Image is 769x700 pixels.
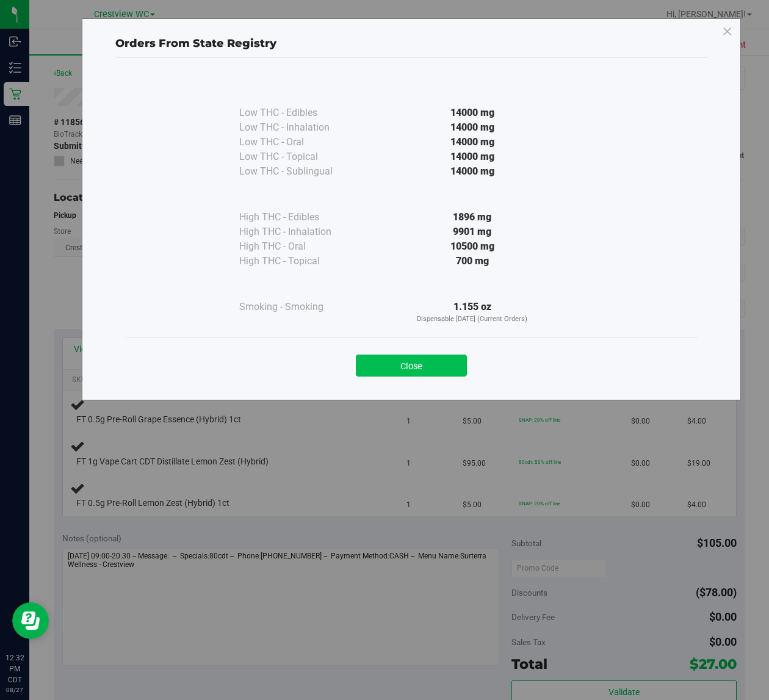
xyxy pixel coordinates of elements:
p: Dispensable [DATE] (Current Orders) [361,314,583,325]
div: 10500 mg [361,239,583,254]
div: Low THC - Sublingual [239,164,361,179]
div: High THC - Topical [239,254,361,269]
div: Low THC - Inhalation [239,120,361,135]
iframe: Resource center [12,602,49,639]
div: High THC - Inhalation [239,225,361,239]
div: Low THC - Edibles [239,106,361,120]
div: 14000 mg [361,135,583,150]
div: 9901 mg [361,225,583,239]
div: 700 mg [361,254,583,269]
div: 14000 mg [361,106,583,120]
div: 14000 mg [361,164,583,179]
div: High THC - Edibles [239,210,361,225]
div: 1.155 oz [361,300,583,325]
div: Smoking - Smoking [239,300,361,314]
button: Close [356,355,467,377]
div: 14000 mg [361,150,583,164]
div: High THC - Oral [239,239,361,254]
div: 14000 mg [361,120,583,135]
div: Low THC - Oral [239,135,361,150]
div: 1896 mg [361,210,583,225]
div: Low THC - Topical [239,150,361,164]
span: Orders From State Registry [115,37,276,50]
